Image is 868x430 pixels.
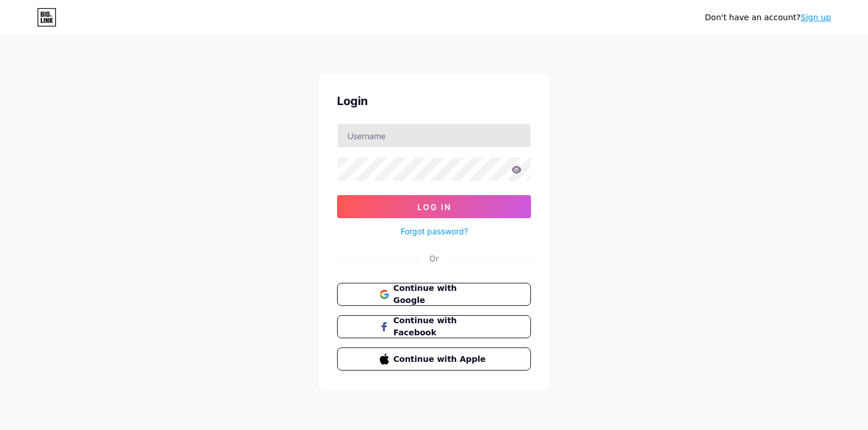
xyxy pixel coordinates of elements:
[338,124,530,147] input: Username
[401,225,468,237] a: Forgot password?
[705,12,831,24] div: Don't have an account?
[394,315,489,339] span: Continue with Facebook
[337,347,531,371] button: Continue with Apple
[394,353,489,365] span: Continue with Apple
[337,195,531,218] button: Log In
[337,283,531,306] button: Continue with Google
[337,315,531,338] button: Continue with Facebook
[417,202,451,212] span: Log In
[337,92,531,110] div: Login
[394,282,489,306] span: Continue with Google
[800,13,831,22] a: Sign up
[429,252,439,264] div: Or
